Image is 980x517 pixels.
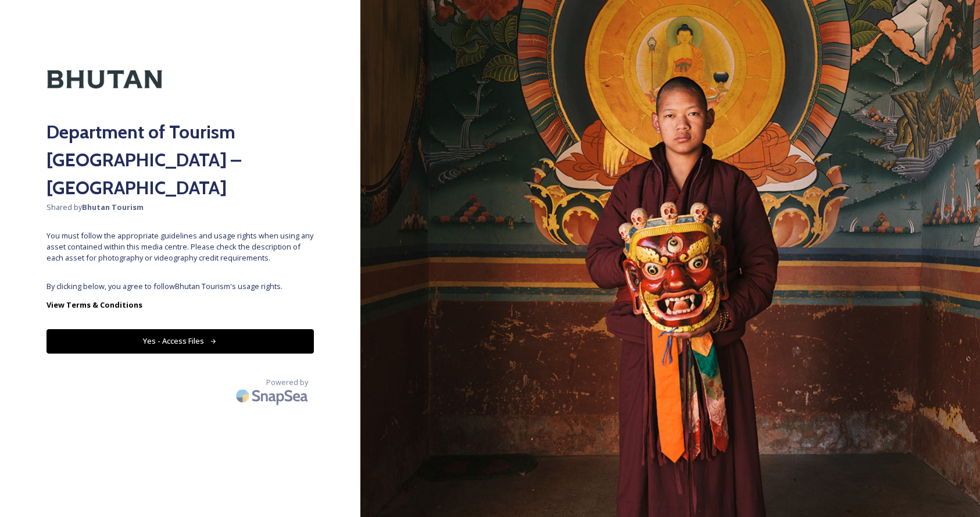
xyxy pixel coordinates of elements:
span: Powered by [266,377,308,388]
strong: Bhutan Tourism [82,202,144,212]
button: Yes - Access Files [47,329,314,353]
a: View Terms & Conditions [47,298,314,312]
strong: View Terms & Conditions [47,299,142,310]
span: Shared by [47,202,314,213]
img: SnapSea Logo [233,382,314,409]
h2: Department of Tourism [GEOGRAPHIC_DATA] – [GEOGRAPHIC_DATA] [47,118,314,202]
img: Kingdom-of-Bhutan-Logo.png [47,47,163,112]
span: By clicking below, you agree to follow Bhutan Tourism 's usage rights. [47,281,314,292]
span: You must follow the appropriate guidelines and usage rights when using any asset contained within... [47,230,314,264]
